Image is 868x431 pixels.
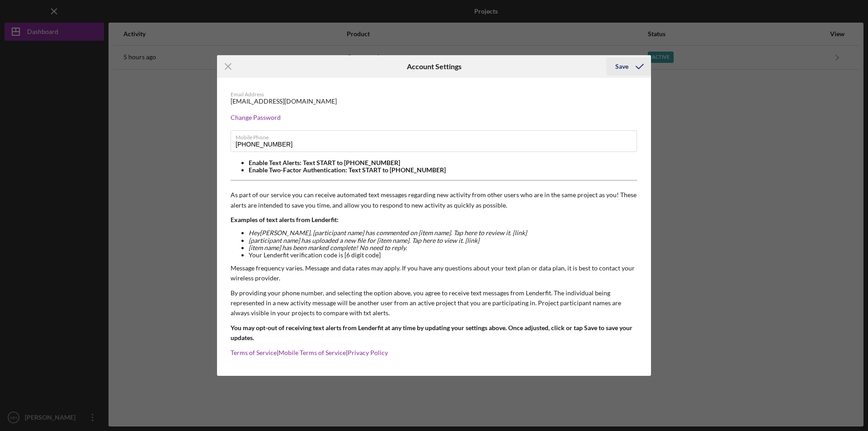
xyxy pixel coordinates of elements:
p: Examples of text alerts from Lenderfit: [231,215,637,225]
div: [EMAIL_ADDRESS][DOMAIN_NAME] [231,98,337,105]
p: As part of our service you can receive automated text messages regarding new activity from other ... [231,190,637,210]
a: Mobile Terms of Service [278,349,346,356]
li: Enable Two-Factor Authentication: Text START to [PHONE_NUMBER] [249,166,637,174]
div: Email Address [231,91,637,98]
label: Mobile Phone [236,131,637,141]
li: [item name] has been marked complete! No need to reply. [249,244,637,251]
a: Privacy Policy [348,349,388,356]
a: Terms of Service [231,349,277,356]
button: Save [606,57,651,76]
li: Hey [PERSON_NAME] , [participant name] has commented on [item name]. Tap here to review it. [link] [249,229,637,237]
li: Your Lenderfit verification code is [6 digit code] [249,251,637,259]
p: Message frequency varies. Message and data rates may apply. If you have any questions about your ... [231,263,637,284]
li: Enable Text Alerts: Text START to [PHONE_NUMBER] [249,159,637,166]
p: By providing your phone number, and selecting the option above, you agree to receive text message... [231,288,637,318]
p: You may opt-out of receiving text alerts from Lenderfit at any time by updating your settings abo... [231,323,637,343]
div: Change Password [231,114,637,121]
p: | | [231,348,637,358]
h6: Account Settings [407,62,462,71]
li: [participant name] has uploaded a new file for [item name]. Tap here to view it. [link] [249,237,637,244]
div: Save [615,57,628,76]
